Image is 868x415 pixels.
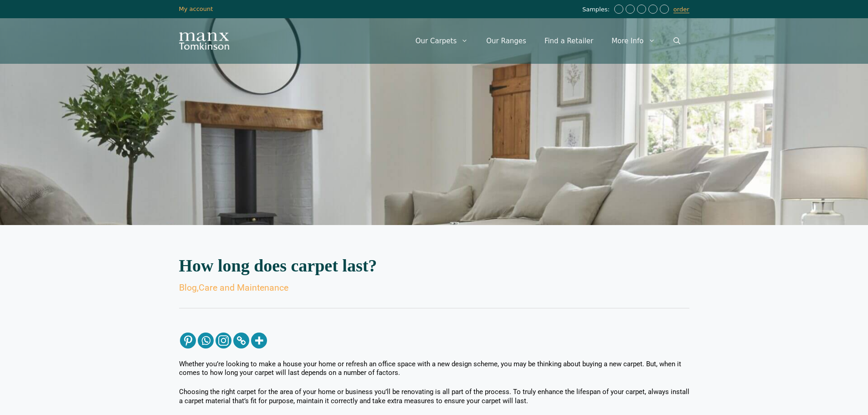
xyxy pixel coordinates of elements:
div: , [179,283,689,292]
a: More [251,333,267,348]
p: Whether you’re looking to make a house your home or refresh an office space with a new design sch... [179,360,689,378]
p: Choosing the right carpet for the area of your home or business you’ll be renovating is all part ... [179,388,689,405]
nav: Primary [406,27,689,55]
h2: How long does carpet last? [179,257,689,274]
a: Find a Retailer [535,27,602,55]
a: Copy Link [233,333,249,348]
a: Whatsapp [198,333,214,348]
a: Instagram [216,333,231,348]
a: My account [179,5,213,12]
a: Open Search Bar [664,27,689,55]
img: Manx Tomkinson [179,32,229,50]
a: order [673,6,689,13]
a: Pinterest [180,333,196,348]
a: Blog [179,282,197,293]
span: Samples: [582,6,612,14]
a: Care and Maintenance [199,282,288,293]
a: More Info [602,27,664,55]
a: Our Carpets [406,27,478,55]
a: Our Ranges [477,27,535,55]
